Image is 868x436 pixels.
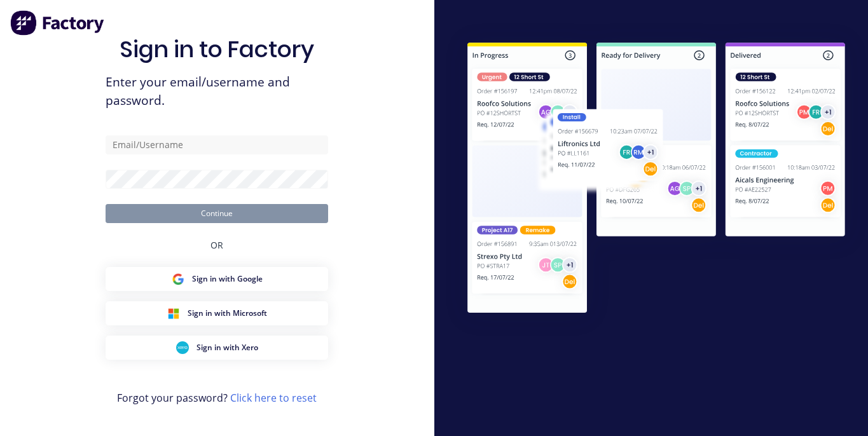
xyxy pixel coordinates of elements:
button: Microsoft Sign inSign in with Microsoft [106,301,328,325]
span: Sign in with Xero [196,342,258,353]
button: Google Sign inSign in with Google [106,267,328,291]
span: Sign in with Google [192,273,263,285]
span: Forgot your password? [117,390,317,405]
span: Sign in with Microsoft [188,308,267,319]
a: Click here to reset [230,391,317,405]
img: Xero Sign in [176,341,189,354]
img: Google Sign in [172,273,184,285]
span: Enter your email/username and password. [106,73,328,110]
button: Continue [106,204,328,223]
img: Factory [10,10,106,36]
div: OR [210,223,223,267]
button: Xero Sign inSign in with Xero [106,336,328,360]
input: Email/Username [106,135,328,154]
h1: Sign in to Factory [120,36,314,63]
img: Microsoft Sign in [167,307,180,320]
